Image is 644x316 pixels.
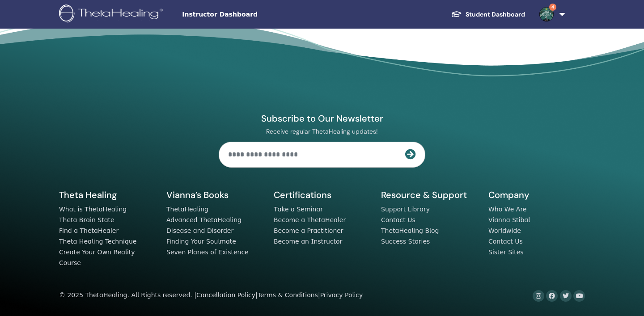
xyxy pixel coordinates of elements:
a: Contact Us [488,238,523,245]
p: Receive regular ThetaHealing updates! [219,127,425,135]
a: What is ThetaHealing [59,206,127,213]
a: Find a ThetaHealer [59,227,119,234]
h5: Resource & Support [381,189,478,201]
a: Disease and Disorder [166,227,233,234]
a: Advanced ThetaHealing [166,216,241,223]
a: Worldwide [488,227,521,234]
img: logo.png [59,4,166,25]
a: Theta Brain State [59,216,114,223]
a: Seven Planes of Existence [166,249,249,256]
a: Take a Seminar [274,206,323,213]
span: 4 [549,4,556,11]
a: Become a ThetaHealer [274,216,346,223]
img: graduation-cap-white.svg [451,10,462,18]
a: Vianna Stibal [488,216,530,223]
img: default.jpg [539,7,554,21]
a: Support Library [381,206,430,213]
a: Create Your Own Reality Course [59,249,135,266]
h5: Certifications [274,189,370,201]
a: Terms & Conditions [258,291,318,299]
a: Who We Are [488,206,526,213]
a: Success Stories [381,238,430,245]
a: ThetaHealing [166,206,208,213]
a: Sister Sites [488,249,524,256]
a: Become an Instructor [274,238,342,245]
span: Instructor Dashboard [182,10,316,19]
a: Theta Healing Technique [59,238,136,245]
a: Cancellation Policy [196,291,255,299]
div: © 2025 ThetaHealing. All Rights reserved. | | | [59,290,363,301]
a: Student Dashboard [444,6,532,23]
h5: Theta Healing [59,189,156,201]
h4: Subscribe to Our Newsletter [219,113,425,124]
h5: Vianna’s Books [166,189,263,201]
a: Privacy Policy [320,291,363,299]
a: Become a Practitioner [274,227,343,234]
h5: Company [488,189,585,201]
a: ThetaHealing Blog [381,227,439,234]
a: Contact Us [381,216,415,223]
a: Finding Your Soulmate [166,238,236,245]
